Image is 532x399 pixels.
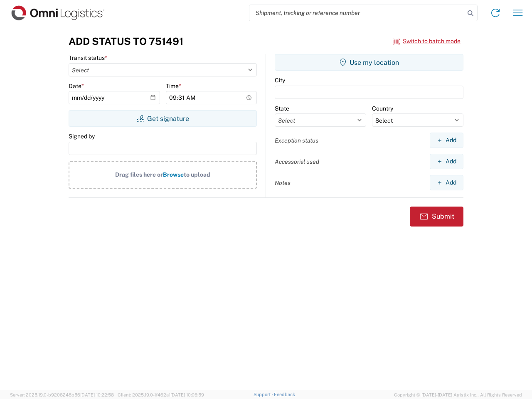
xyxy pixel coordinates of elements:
[430,154,463,169] button: Add
[394,391,522,399] span: Copyright © [DATE]-[DATE] Agistix Inc., All Rights Reserved
[275,76,285,84] label: City
[275,158,319,165] label: Accessorial used
[410,207,463,227] button: Submit
[275,179,291,187] label: Notes
[275,105,289,112] label: State
[372,105,393,112] label: Country
[275,137,318,144] label: Exception status
[80,392,114,397] span: [DATE] 10:22:58
[163,171,184,178] span: Browse
[115,171,163,178] span: Drag files here or
[166,82,181,90] label: Time
[184,171,210,178] span: to upload
[430,133,463,148] button: Add
[170,392,204,397] span: [DATE] 10:06:59
[393,34,461,48] button: Switch to batch mode
[69,133,95,140] label: Signed by
[275,54,463,71] button: Use my location
[249,5,465,21] input: Shipment, tracking or reference number
[10,392,114,397] span: Server: 2025.19.0-b9208248b56
[69,35,183,47] h3: Add Status to 751491
[430,175,463,190] button: Add
[69,54,107,62] label: Transit status
[254,392,274,397] a: Support
[69,110,257,127] button: Get signature
[274,392,295,397] a: Feedback
[118,392,204,397] span: Client: 2025.19.0-1f462a1
[69,82,84,90] label: Date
